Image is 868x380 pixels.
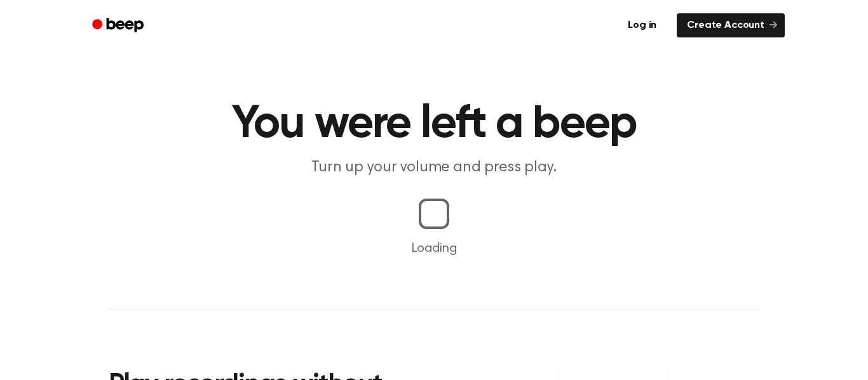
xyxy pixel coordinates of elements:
[615,11,669,40] a: Log in
[677,13,785,37] a: Create Account
[109,102,759,147] h1: You were left a beep
[83,13,155,38] a: Beep
[15,239,853,258] p: Loading
[190,157,678,178] p: Turn up your volume and press play.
